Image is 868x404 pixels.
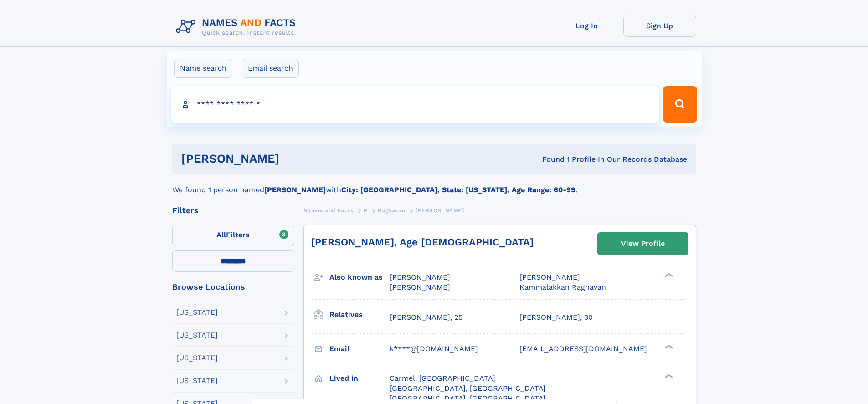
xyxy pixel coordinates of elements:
[176,354,218,362] div: [US_STATE]
[172,283,294,291] div: Browse Locations
[172,174,696,195] div: We found 1 person named with .
[390,283,450,291] span: [PERSON_NAME]
[519,273,580,281] span: [PERSON_NAME]
[390,384,546,393] span: [GEOGRAPHIC_DATA], [GEOGRAPHIC_DATA]
[621,233,665,254] div: View Profile
[174,59,232,78] label: Name search
[623,15,696,37] a: Sign Up
[172,225,294,246] label: Filters
[171,86,659,123] input: search input
[311,236,534,248] a: [PERSON_NAME], Age [DEMOGRAPHIC_DATA]
[181,153,411,164] h1: [PERSON_NAME]
[390,273,450,281] span: [PERSON_NAME]
[390,394,546,403] span: [GEOGRAPHIC_DATA], [GEOGRAPHIC_DATA]
[329,371,390,386] h3: Lived in
[329,270,390,285] h3: Also known as
[663,272,673,278] div: ❯
[172,15,303,39] img: Logo Names and Facts
[663,343,673,349] div: ❯
[416,207,464,214] span: [PERSON_NAME]
[176,332,218,339] div: [US_STATE]
[411,154,687,164] div: Found 1 Profile In Our Records Database
[519,312,593,322] a: [PERSON_NAME], 30
[303,205,354,216] a: Names and Facts
[264,185,326,194] b: [PERSON_NAME]
[364,205,368,216] a: R
[390,312,462,322] a: [PERSON_NAME], 25
[341,185,575,194] b: City: [GEOGRAPHIC_DATA], State: [US_STATE], Age Range: 60-99
[378,207,405,214] span: Raghavan
[663,86,697,123] button: Search Button
[329,307,390,322] h3: Relatives
[519,344,647,353] span: [EMAIL_ADDRESS][DOMAIN_NAME]
[242,59,299,78] label: Email search
[598,233,688,255] a: View Profile
[172,206,294,215] div: Filters
[176,377,218,384] div: [US_STATE]
[364,207,368,214] span: R
[176,309,218,316] div: [US_STATE]
[390,374,495,383] span: Carmel, [GEOGRAPHIC_DATA]
[663,373,673,379] div: ❯
[216,230,226,239] span: All
[550,15,623,37] a: Log In
[329,341,390,357] h3: Email
[519,283,606,291] span: Kammalakkan Raghavan
[378,205,405,216] a: Raghavan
